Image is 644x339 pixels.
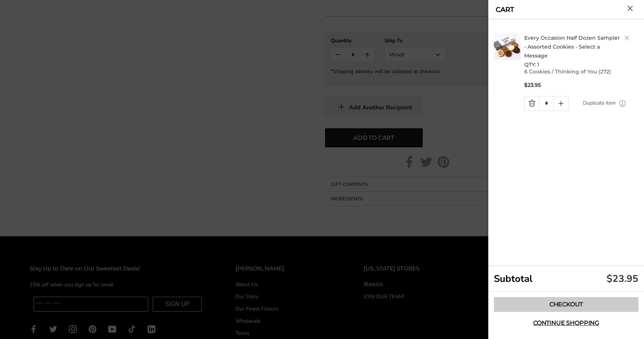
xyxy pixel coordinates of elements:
a: Quantity minus button [525,96,539,111]
input: Quantity Input [539,96,554,111]
p: 6 Cookies / Thinking of You (272) [524,69,641,74]
a: Duplicate item [583,99,616,107]
a: Quantity plus button [554,96,568,111]
a: Delete product [625,36,629,40]
a: Every Occasion Half Dozen Sampler - Assorted Cookies - Select a Message [524,34,620,59]
span: $23.95 [524,82,541,89]
div: $23.95 [607,272,638,285]
div: Subtotal [488,266,644,292]
span: Continue shopping [533,320,599,326]
a: Checkout [494,297,638,312]
img: Every Occasion Half Dozen Sampler - Assorted Cookies - Select a Message [494,33,521,60]
h2: QTY: 1 [524,33,641,69]
button: Close cart [627,6,633,11]
a: CART [496,6,514,13]
button: Continue shopping [494,316,638,330]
